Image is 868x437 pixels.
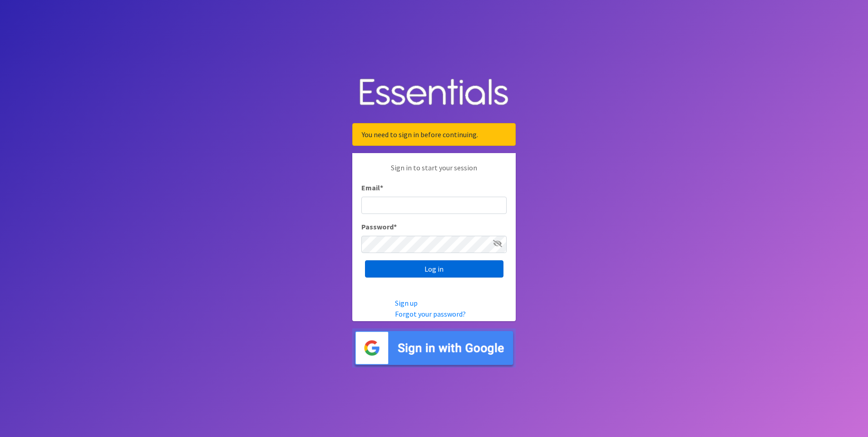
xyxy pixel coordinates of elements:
abbr: required [380,183,383,192]
abbr: required [394,222,397,231]
input: Log in [365,260,503,278]
img: Human Essentials [352,70,516,116]
img: Sign in with Google [352,328,516,368]
label: Password [361,221,397,232]
p: Sign in to start your session [361,162,507,182]
div: You need to sign in before continuing. [352,123,516,146]
label: Email [361,182,383,193]
a: Forgot your password? [395,309,466,318]
a: Sign up [395,298,418,308]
